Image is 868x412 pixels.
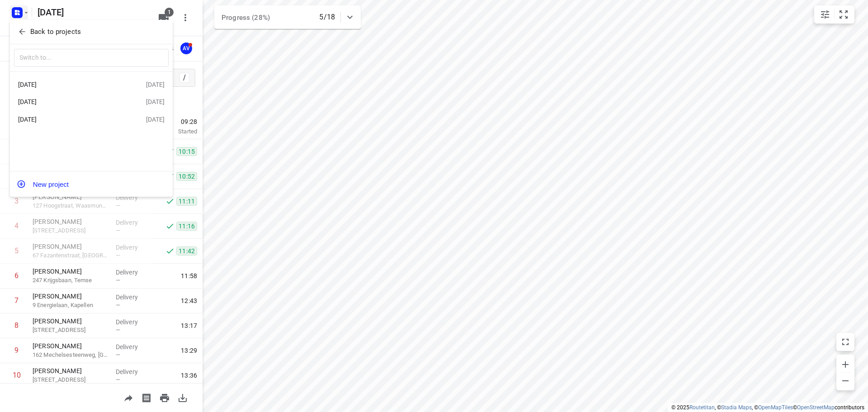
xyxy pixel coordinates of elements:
[10,76,173,93] div: [DATE][DATE]
[30,27,81,37] p: Back to projects
[14,24,169,39] button: Back to projects
[146,116,165,123] div: [DATE]
[146,98,165,105] div: [DATE]
[10,175,173,193] button: New project
[18,116,122,123] div: [DATE]
[146,81,165,88] div: [DATE]
[10,111,173,128] div: [DATE][DATE]
[18,81,122,88] div: [DATE]
[10,93,173,111] div: [DATE][DATE]
[14,49,169,67] input: Switch to...
[18,98,122,105] div: [DATE]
